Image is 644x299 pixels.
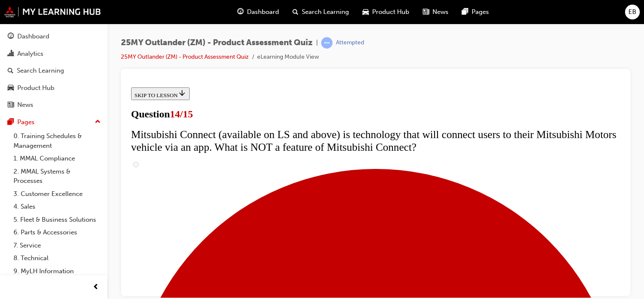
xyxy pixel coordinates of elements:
a: 5. Fleet & Business Solutions [10,213,104,226]
span: up-icon [95,117,101,128]
span: Search Learning [302,7,349,17]
span: chart-icon [8,50,14,58]
span: car-icon [362,7,369,17]
div: Pages [17,117,35,127]
div: Attempted [336,39,364,47]
span: Dashboard [247,7,279,17]
a: 9. MyLH Information [10,265,104,278]
div: News [17,100,33,110]
span: learningRecordVerb_ATTEMPT-icon [321,37,333,49]
a: 4. Sales [10,200,104,213]
a: 0. Training Schedules & Management [10,130,104,152]
span: Product Hub [372,7,409,17]
span: guage-icon [237,7,244,17]
span: | [316,38,318,48]
a: Product Hub [3,80,104,96]
button: Pages [3,114,104,130]
img: mmal [4,6,101,17]
a: 6. Parts & Accessories [10,226,104,239]
span: search-icon [292,7,298,17]
span: Pages [472,7,489,17]
div: Dashboard [17,32,49,41]
a: 7. Service [10,239,104,252]
div: Search Learning [17,66,64,76]
a: news-iconNews [416,3,455,21]
a: 2. MMAL Systems & Processes [10,165,104,188]
span: search-icon [8,67,13,75]
div: Analytics [17,49,43,59]
a: search-iconSearch Learning [286,3,356,21]
span: 25MY Outlander (ZM) - Product Assessment Quiz [121,38,313,48]
a: Dashboard [3,29,104,44]
a: 25MY Outlander (ZM) - Product Assessment Quiz [121,53,249,60]
span: news-icon [8,101,14,109]
li: eLearning Module View [257,52,319,62]
button: SKIP TO LESSON [3,3,62,16]
a: pages-iconPages [455,3,496,21]
div: Product Hub [17,83,54,93]
button: EB [625,5,640,19]
span: prev-icon [93,282,99,293]
a: 1. MMAL Compliance [10,152,104,165]
span: News [432,7,448,17]
a: 3. Customer Excellence [10,188,104,201]
span: pages-icon [8,119,14,126]
a: 8. Technical [10,252,104,265]
a: car-iconProduct Hub [356,3,416,21]
a: Analytics [3,46,104,62]
a: guage-iconDashboard [231,3,286,21]
span: news-icon [423,7,429,17]
span: SKIP TO LESSON [7,8,59,14]
span: car-icon [8,84,14,92]
a: News [3,97,104,113]
a: Search Learning [3,63,104,79]
button: DashboardAnalyticsSearch LearningProduct HubNews [3,27,104,114]
span: guage-icon [8,33,14,41]
span: pages-icon [462,7,468,17]
span: EB [628,7,636,17]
